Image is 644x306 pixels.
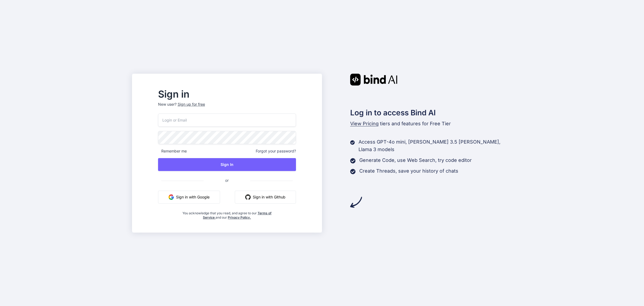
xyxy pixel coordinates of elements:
[358,138,512,153] p: Access GPT-4o mini, [PERSON_NAME] 3.5 [PERSON_NAME], Llama 3 models
[178,102,205,107] div: Sign up for free
[245,194,251,200] img: github
[181,208,273,220] div: You acknowledge that you read, and agree to our and our
[158,90,296,98] h2: Sign in
[158,148,187,154] span: Remember me
[204,174,250,187] span: or
[359,167,458,175] p: Create Threads, save your history of chats
[228,215,251,219] a: Privacy Policy.
[350,120,512,127] p: tiers and features for Free Tier
[169,194,174,200] img: google
[158,158,296,171] button: Sign In
[158,191,220,204] button: Sign in with Google
[235,191,296,204] button: Sign in with Github
[359,156,472,164] p: Generate Code, use Web Search, try code editor
[350,196,362,208] img: arrow
[256,148,296,154] span: Forgot your password?
[158,113,296,127] input: Login or Email
[203,211,272,219] a: Terms of Service
[350,107,512,118] h2: Log in to access Bind AI
[350,121,379,126] span: View Pricing
[350,74,397,86] img: Bind AI logo
[158,102,296,113] p: New user?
